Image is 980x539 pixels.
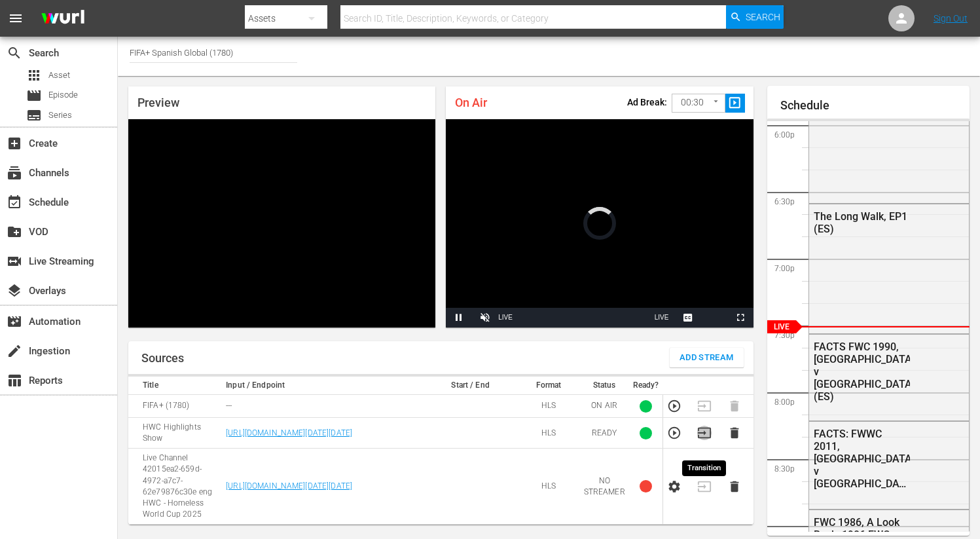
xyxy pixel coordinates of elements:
span: Series [48,109,72,122]
span: Create [7,136,22,151]
td: HLS [517,395,579,418]
span: Overlays [7,283,22,299]
td: HWC Highlights Show [128,418,222,449]
span: Asset [26,67,42,83]
td: ON AIR [580,395,629,418]
span: Live Streaming [7,253,22,269]
td: NO STREAMER [580,449,629,525]
th: Format [517,377,579,395]
span: Search [7,45,22,61]
button: Add Stream [670,348,744,367]
span: Asset [48,69,70,82]
h1: Schedule [780,99,970,112]
th: Start / End [424,377,517,395]
th: Input / Endpoint [222,377,424,395]
span: Channels [7,165,22,181]
a: [URL][DOMAIN_NAME][DATE][DATE] [226,481,352,491]
span: Ingestion [7,343,22,359]
a: Sign Out [934,13,968,24]
button: Pause [446,308,472,327]
button: Fullscreen [727,308,753,327]
button: Captions [675,308,701,327]
td: READY [580,418,629,449]
span: Search [746,5,780,29]
button: Seek to live, currently playing live [649,308,675,327]
div: LIVE [498,308,513,327]
span: Series [26,107,42,123]
th: Ready? [629,377,663,395]
td: HLS [517,418,579,449]
span: slideshow_sharp [727,96,742,111]
img: ans4CAIJ8jUAAAAAAAAAAAAAAAAAAAAAAAAgQb4GAAAAAAAAAAAAAAAAAAAAAAAAJMjXAAAAAAAAAAAAAAAAAAAAAAAAgAT5G... [31,3,94,34]
p: Ad Break: [627,97,667,107]
a: [URL][DOMAIN_NAME][DATE][DATE] [226,428,352,437]
td: Live Channel 42015ea2-659d-4972-a7c7-62e79876c30e eng HWC - Homeless World Cup 2025 [128,449,222,525]
div: 00:30 [672,90,725,115]
div: FACTS: FWWC 2011, [GEOGRAPHIC_DATA] v [GEOGRAPHIC_DATA] (ES) [814,428,911,490]
th: Title [128,377,222,395]
button: Delete [727,479,742,494]
span: On Air [455,96,487,109]
button: Preview Stream [667,399,681,413]
button: Search [726,5,784,29]
button: Delete [727,426,742,440]
div: Video Player [446,119,753,327]
span: Add Stream [680,350,734,365]
button: Configure [667,479,681,494]
span: Schedule [7,195,22,210]
div: The Long Walk, EP1 (ES) [814,210,911,235]
span: menu [8,10,24,26]
button: Picture-in-Picture [701,308,727,327]
th: Status [580,377,629,395]
td: --- [222,395,424,418]
button: Unmute [472,308,498,327]
td: FIFA+ (1780) [128,395,222,418]
span: Automation [7,314,22,329]
h1: Sources [141,352,184,365]
td: HLS [517,449,579,525]
button: Preview Stream [667,426,681,440]
div: FACTS FWC 1990, [GEOGRAPHIC_DATA] v [GEOGRAPHIC_DATA] (ES) [814,341,911,403]
span: Preview [137,96,179,109]
span: VOD [7,224,22,240]
span: Reports [7,373,22,388]
span: Episode [48,88,78,102]
span: LIVE [655,314,669,321]
div: Video Player [128,119,435,327]
span: Episode [26,88,42,103]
